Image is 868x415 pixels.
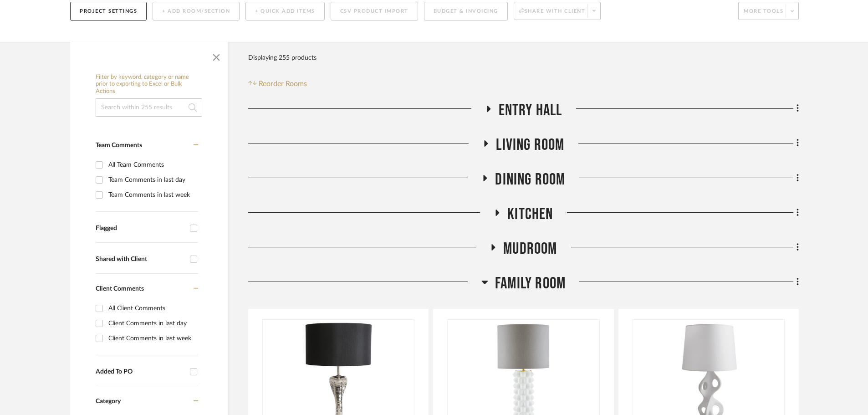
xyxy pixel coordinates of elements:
[259,78,307,89] span: Reorder Rooms
[108,188,196,202] div: Team Comments in last week
[96,142,142,149] span: Team Comments
[331,2,418,20] button: CSV Product Import
[496,135,564,155] span: Living Room
[245,2,325,20] button: + Quick Add Items
[507,205,553,224] span: Kitchen
[108,331,196,346] div: Client Comments in last week
[96,225,185,232] div: Flagged
[514,2,601,20] button: Share with client
[96,98,202,117] input: Search within 255 results
[108,316,196,331] div: Client Comments in last day
[108,173,196,187] div: Team Comments in last day
[495,170,565,190] span: Dining Room
[108,158,196,172] div: All Team Comments
[495,274,566,293] span: Family Room
[96,256,185,263] div: Shared with Client
[744,8,783,21] span: More tools
[248,49,317,67] div: Displaying 255 products
[153,2,240,20] button: + Add Room/Section
[96,74,202,95] h6: Filter by keyword, category or name prior to exporting to Excel or Bulk Actions
[96,398,121,405] span: Category
[424,2,508,20] button: Budget & Invoicing
[503,239,557,259] span: MUDROOM
[96,286,144,292] span: Client Comments
[248,78,307,89] button: Reorder Rooms
[499,101,562,120] span: Entry Hall
[519,8,586,21] span: Share with client
[108,301,196,316] div: All Client Comments
[738,2,799,20] button: More tools
[70,2,147,20] button: Project Settings
[207,46,225,65] button: Close
[96,368,185,376] div: Added To PO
